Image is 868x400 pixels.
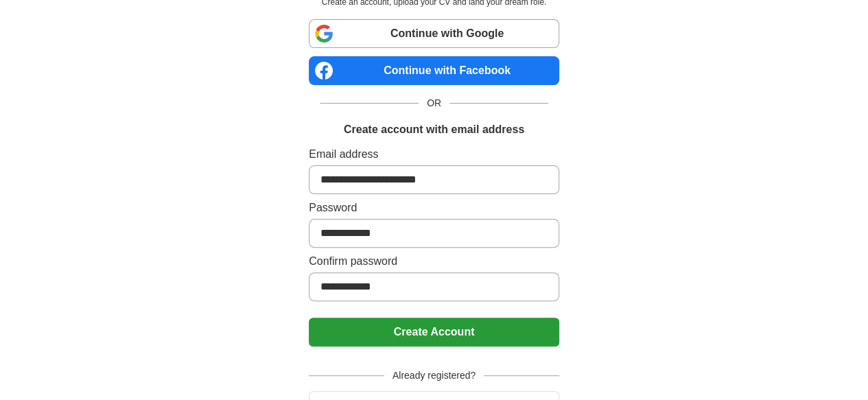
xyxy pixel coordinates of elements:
[344,121,524,138] h1: Create account with email address
[309,19,559,48] a: Continue with Google
[309,200,559,216] label: Password
[419,96,449,110] span: OR
[309,318,559,346] button: Create Account
[384,368,484,383] span: Already registered?
[309,146,559,163] label: Email address
[309,253,559,270] label: Confirm password
[309,56,559,85] a: Continue with Facebook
